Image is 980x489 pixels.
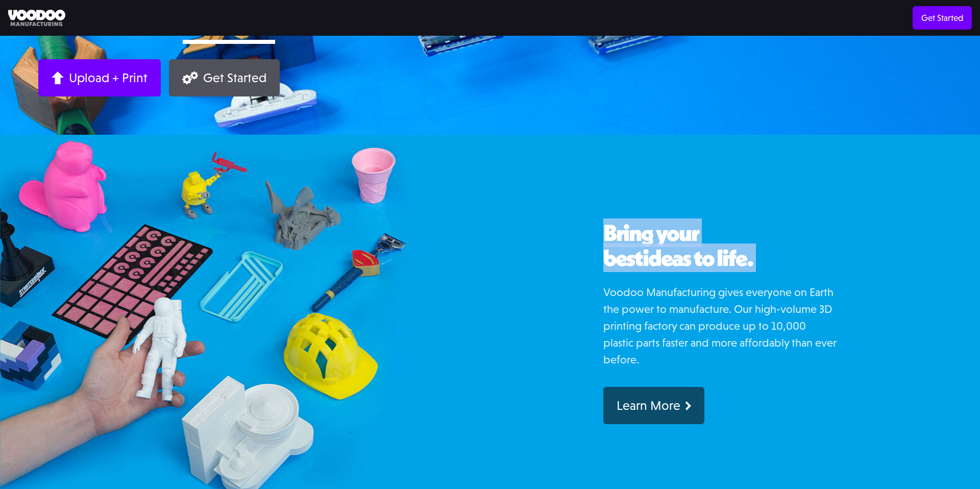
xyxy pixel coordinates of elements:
a: Learn More [603,387,705,424]
img: Voodoo Manufacturing logo [8,10,65,27]
img: Arrow up [52,71,64,84]
img: Gears [182,71,198,84]
p: Voodoo Manufacturing gives everyone on Earth the power to manufacture. Our high-volume 3D printin... [603,284,838,368]
a: Get Started [169,59,280,96]
span: ideas to life. [643,243,753,272]
div: Get Started [203,70,266,86]
div: Learn More [617,398,680,413]
a: Get Started [913,6,972,30]
a: Upload + Print [38,59,161,96]
h2: Bring your best [603,221,838,271]
div: Upload + Print [69,70,148,86]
